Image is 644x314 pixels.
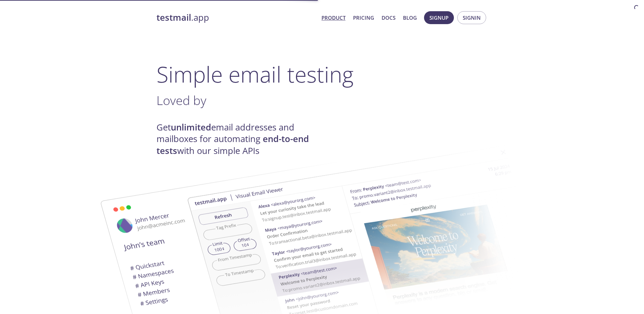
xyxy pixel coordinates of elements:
[457,11,486,24] button: Signin
[321,13,346,22] a: Product
[353,13,374,22] a: Pricing
[382,13,395,22] a: Docs
[157,12,191,23] strong: testmail
[463,13,481,22] span: Signin
[403,13,417,22] a: Blog
[157,133,309,156] strong: end-to-end tests
[171,121,211,133] strong: unlimited
[157,61,488,87] h1: Simple email testing
[424,11,454,24] button: Signup
[157,12,316,23] a: testmail.app
[157,122,322,157] h4: Get email addresses and mailboxes for automating with our simple APIs
[429,13,448,22] span: Signup
[157,92,206,109] span: Loved by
